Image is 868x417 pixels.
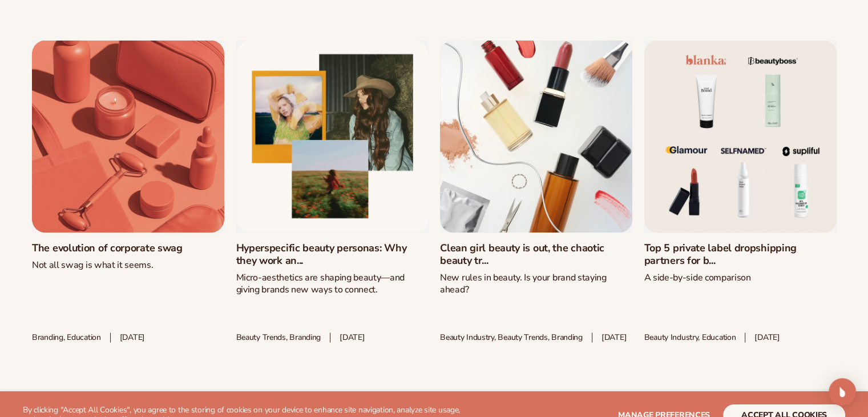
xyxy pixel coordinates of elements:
[440,41,632,342] div: 3 / 50
[236,41,429,342] div: 2 / 50
[829,378,856,406] div: Open Intercom Messenger
[32,41,224,342] div: 1 / 50
[644,41,837,342] div: 4 / 50
[440,242,632,267] a: Clean girl beauty is out, the chaotic beauty tr...
[644,242,837,267] a: Top 5 private label dropshipping partners for b...
[32,242,224,255] a: The evolution of corporate swag
[236,242,429,267] a: Hyperspecific beauty personas: Why they work an...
